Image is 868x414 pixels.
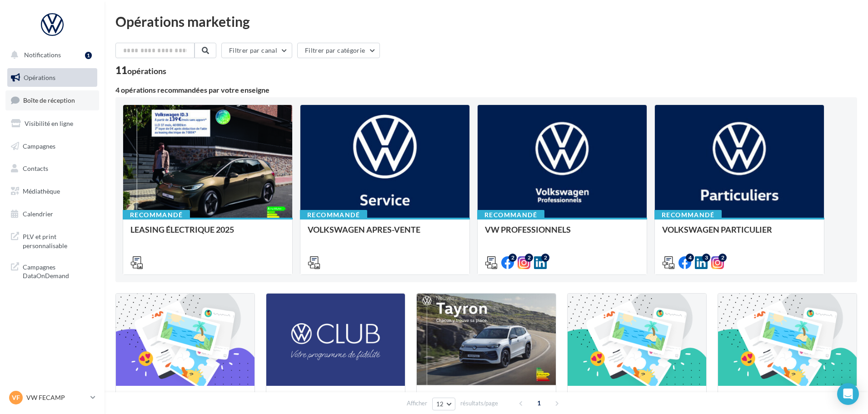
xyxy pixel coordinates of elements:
[115,65,166,75] div: 11
[24,74,55,81] span: Opérations
[26,393,87,402] p: VW FECAMP
[837,383,859,405] div: Open Intercom Messenger
[5,137,99,156] a: Campagnes
[297,43,380,58] button: Filtrer par catégorie
[460,399,498,408] span: résultats/page
[23,230,94,250] span: PLV et print personnalisable
[662,225,817,243] div: VOLKSWAGEN PARTICULIER
[686,254,694,262] div: 4
[115,86,857,94] div: 4 opérations recommandées par votre enseigne
[300,210,367,220] div: Recommandé
[718,254,727,262] div: 2
[5,159,99,178] a: Contacts
[308,225,462,243] div: VOLKSWAGEN APRES-VENTE
[24,51,61,59] span: Notifications
[221,43,292,58] button: Filtrer par canal
[23,187,60,195] span: Médiathèque
[23,210,53,218] span: Calendrier
[5,90,99,110] a: Boîte de réception
[654,210,722,220] div: Recommandé
[532,396,546,410] span: 1
[23,96,75,104] span: Boîte de réception
[5,114,99,133] a: Visibilité en ligne
[432,398,455,410] button: 12
[477,210,544,220] div: Recommandé
[5,182,99,201] a: Médiathèque
[525,254,533,262] div: 2
[127,67,166,75] div: opérations
[115,15,857,28] div: Opérations marketing
[5,68,99,87] a: Opérations
[23,261,94,280] span: Campagnes DataOnDemand
[5,45,95,65] button: Notifications 1
[407,399,427,408] span: Afficher
[23,165,48,172] span: Contacts
[485,225,639,243] div: VW PROFESSIONNELS
[7,389,97,406] a: VF VW FECAMP
[85,52,92,59] div: 1
[23,142,55,150] span: Campagnes
[5,227,99,254] a: PLV et print personnalisable
[541,254,549,262] div: 2
[12,393,20,402] span: VF
[123,210,190,220] div: Recommandé
[509,254,517,262] div: 2
[702,254,710,262] div: 3
[436,400,444,408] span: 12
[25,120,73,127] span: Visibilité en ligne
[5,205,99,224] a: Calendrier
[5,257,99,284] a: Campagnes DataOnDemand
[130,225,285,243] div: LEASING ÉLECTRIQUE 2025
